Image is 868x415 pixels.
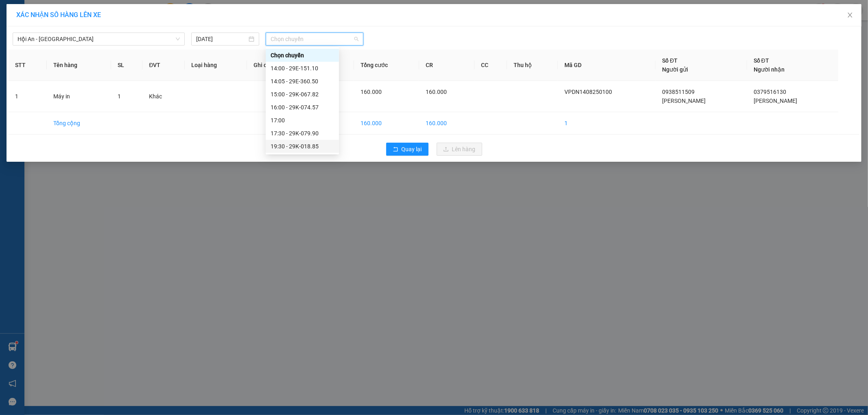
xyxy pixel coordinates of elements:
[847,12,853,18] span: close
[142,81,184,112] td: Khác
[196,35,247,43] input: 14/08/2025
[9,81,47,112] td: 1
[437,143,482,156] button: uploadLên hàng
[271,64,334,73] div: 14:00 - 29E-151.10
[839,4,861,27] button: Close
[419,50,474,81] th: CR
[266,49,339,62] div: Chọn chuyến
[142,50,184,81] th: ĐVT
[271,142,334,151] div: 19:30 - 29K-018.85
[271,129,334,138] div: 17:30 - 29K-079.90
[754,89,786,95] span: 0379516130
[47,50,111,81] th: Tên hàng
[271,90,334,99] div: 15:00 - 29K-067.82
[354,112,419,135] td: 160.000
[474,50,507,81] th: CC
[558,112,656,135] td: 1
[185,50,247,81] th: Loại hàng
[662,98,706,104] span: [PERSON_NAME]
[419,112,474,135] td: 160.000
[662,66,688,73] span: Người gửi
[271,77,334,86] div: 14:05 - 29E-360.50
[47,112,111,135] td: Tổng cộng
[386,143,429,156] button: rollbackQuay lại
[17,33,180,45] span: Hội An - Hà Nội
[271,33,359,45] span: Chọn chuyến
[564,89,612,95] span: VPDN1408250100
[247,50,300,81] th: Ghi chú
[662,57,678,64] span: Số ĐT
[271,116,334,125] div: 17:00
[402,145,422,154] span: Quay lại
[507,50,558,81] th: Thu hộ
[9,50,47,81] th: STT
[754,98,797,104] span: [PERSON_NAME]
[754,66,785,73] span: Người nhận
[393,146,398,153] span: rollback
[271,103,334,112] div: 16:00 - 29K-074.57
[354,50,419,81] th: Tổng cước
[361,89,382,95] span: 160.000
[271,51,334,60] div: Chọn chuyến
[662,89,695,95] span: 0938511509
[754,57,769,64] span: Số ĐT
[111,50,143,81] th: SL
[16,11,101,19] span: XÁC NHẬN SỐ HÀNG LÊN XE
[426,89,447,95] span: 160.000
[558,50,656,81] th: Mã GD
[118,93,121,100] span: 1
[47,81,111,112] td: Máy in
